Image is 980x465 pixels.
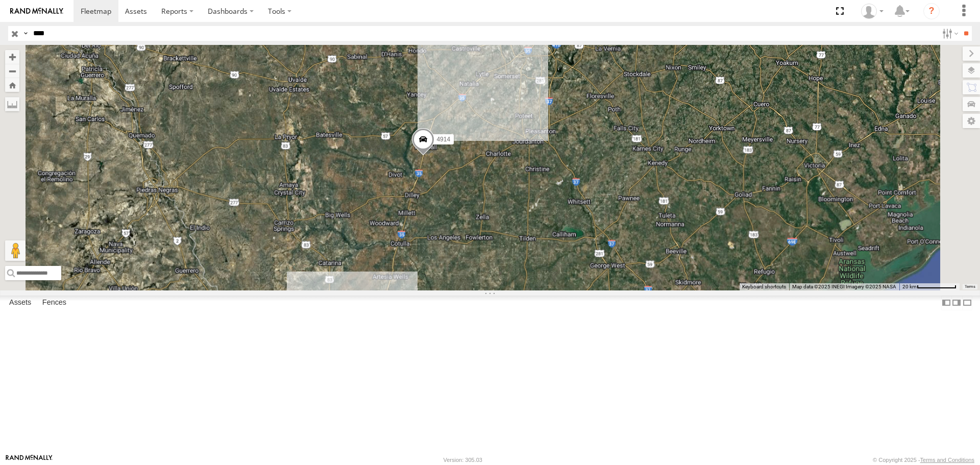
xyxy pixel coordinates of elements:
[436,136,450,143] span: 4914
[857,4,887,19] div: Aurora Salinas
[5,78,19,92] button: Zoom Home
[5,97,19,111] label: Measure
[962,296,972,310] label: Hide Summary Table
[792,284,896,289] span: Map data ©2025 INEGI Imagery ©2025 NASA
[37,296,71,310] label: Fences
[923,3,940,19] i: ?
[10,8,63,15] img: rand-logo.svg
[899,283,960,290] button: Map Scale: 20 km per 74 pixels
[965,284,975,288] a: Terms
[963,114,980,128] label: Map Settings
[951,296,962,310] label: Dock Summary Table to the Right
[902,284,917,289] span: 20 km
[5,64,19,78] button: Zoom out
[4,296,36,310] label: Assets
[941,296,951,310] label: Dock Summary Table to the Left
[742,283,786,290] button: Keyboard shortcuts
[873,457,974,463] div: © Copyright 2025 -
[21,26,30,41] label: Search Query
[920,457,974,463] a: Terms and Conditions
[444,457,482,463] div: Version: 305.03
[5,50,19,64] button: Zoom in
[6,455,53,465] a: Visit our Website
[5,240,26,261] button: Drag Pegman onto the map to open Street View
[938,26,960,41] label: Search Filter Options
